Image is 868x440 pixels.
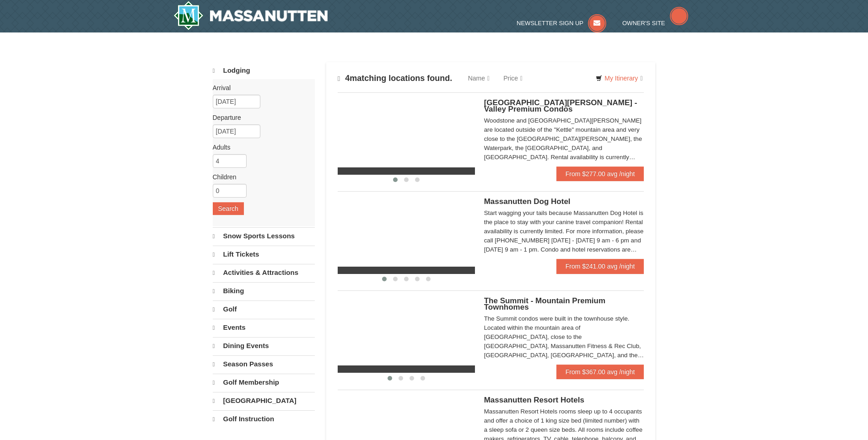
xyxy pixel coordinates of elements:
[484,396,584,404] span: Massanutten Resort Hotels
[556,365,644,379] a: From $367.00 avg /night
[484,296,605,311] span: The Summit - Mountain Premium Townhomes
[622,20,665,27] span: Owner's Site
[484,98,637,113] span: [GEOGRAPHIC_DATA][PERSON_NAME] - Valley Premium Condos
[213,264,315,281] a: Activities & Attractions
[173,1,328,30] img: Massanutten Resort Logo
[556,166,644,181] a: From $277.00 avg /night
[173,1,328,30] a: Massanutten Resort
[484,209,644,254] div: Start wagging your tails because Massanutten Dog Hotel is the place to stay with your canine trav...
[213,202,244,215] button: Search
[496,69,529,87] a: Price
[213,227,315,245] a: Snow Sports Lessons
[484,116,644,162] div: Woodstone and [GEOGRAPHIC_DATA][PERSON_NAME] are located outside of the "Kettle" mountain area an...
[517,20,583,27] span: Newsletter Sign Up
[213,374,315,391] a: Golf Membership
[484,197,571,206] span: Massanutten Dog Hotel
[213,319,315,336] a: Events
[213,282,315,300] a: Biking
[461,69,496,87] a: Name
[213,172,308,182] label: Children
[213,113,308,122] label: Departure
[213,300,315,318] a: Golf
[622,20,688,27] a: Owner's Site
[213,83,308,92] label: Arrival
[213,410,315,428] a: Golf Instruction
[213,355,315,373] a: Season Passes
[213,143,308,152] label: Adults
[213,62,315,79] a: Lodging
[590,71,648,85] a: My Itinerary
[556,259,644,274] a: From $241.00 avg /night
[213,246,315,263] a: Lift Tickets
[213,392,315,409] a: [GEOGRAPHIC_DATA]
[484,314,644,360] div: The Summit condos were built in the townhouse style. Located within the mountain area of [GEOGRAP...
[213,337,315,354] a: Dining Events
[517,20,606,27] a: Newsletter Sign Up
